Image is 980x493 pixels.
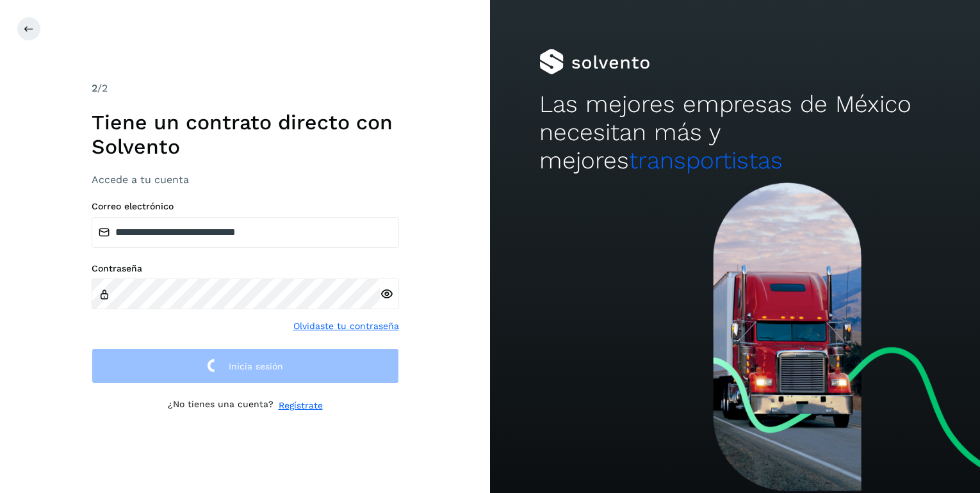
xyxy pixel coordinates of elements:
h2: Las mejores empresas de México necesitan más y mejores [539,90,931,175]
h1: Tiene un contrato directo con Solvento [92,110,399,159]
span: transportistas [629,147,783,174]
label: Correo electrónico [92,201,399,212]
label: Contraseña [92,263,399,274]
span: 2 [92,82,97,94]
h3: Accede a tu cuenta [92,174,399,186]
p: ¿No tienes una cuenta? [168,399,274,412]
a: Olvidaste tu contraseña [293,319,399,333]
span: Inicia sesión [229,362,283,371]
div: /2 [92,81,399,96]
a: Regístrate [279,399,323,412]
button: Inicia sesión [92,348,399,384]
